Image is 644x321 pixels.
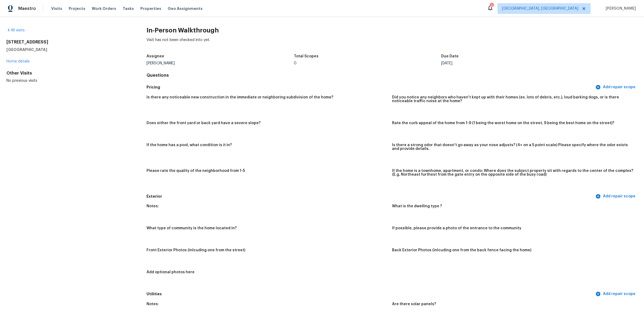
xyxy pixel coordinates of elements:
[147,37,638,51] div: Visit has not been checked into yet.
[147,302,159,306] h5: Notes:
[594,289,638,299] button: Add repair scope
[123,7,134,10] span: Tasks
[392,248,531,252] h5: Back Exterior Photos (inlcuding one from the back fence facing the home)
[147,291,594,297] h5: Utilities
[392,95,633,103] h5: Did you notice any neighbors who haven't kept up with their homes (ex. lots of debris, etc.), lou...
[6,39,129,45] h2: [STREET_ADDRESS]
[147,28,638,33] h2: In-Person Walkthrough
[147,204,159,208] h5: Notes:
[147,73,638,78] h4: Questions
[597,193,635,200] span: Add repair scope
[147,121,261,125] h5: Does either the front yard or back yard have a severe slope?
[392,204,442,208] h5: What is the dwelling type ?
[147,169,245,173] h5: Please rate the quality of the neighborhood from 1-5
[147,95,333,99] h5: Is there any noticeable new construction in the immediate or neighboring subdivision of the home?
[6,60,30,63] a: Home details
[168,6,203,11] span: Geo Assignments
[147,61,294,65] div: [PERSON_NAME]
[147,270,195,274] h5: Add optional photos here
[502,6,578,11] span: [GEOGRAPHIC_DATA], [GEOGRAPHIC_DATA]
[147,226,237,230] h5: What type of community is the home located in?
[6,79,37,83] span: No previous visits
[597,291,635,297] span: Add repair scope
[392,302,436,306] h5: Are there solar panels?
[147,143,232,147] h5: If the home has a pool, what condition is it in?
[594,191,638,201] button: Add repair scope
[392,169,633,176] h5: If the home is a townhome, apartment, or condo: Where does the subject property sit with regards ...
[69,6,85,11] span: Projects
[6,28,25,32] a: All visits
[294,61,441,65] div: 0
[490,3,493,9] div: 2
[147,84,594,90] h5: Pricing
[147,248,245,252] h5: Front Exterior Photos (inlcuding one from the street)
[18,6,36,11] span: Maestro
[441,61,588,65] div: [DATE]
[294,54,319,58] h5: Total Scopes
[92,6,116,11] span: Work Orders
[6,71,129,76] div: Other Visits
[147,54,164,58] h5: Assignee
[441,54,459,58] h5: Due Date
[603,6,636,11] span: [PERSON_NAME]
[597,84,635,91] span: Add repair scope
[392,226,521,230] h5: If possible, please provide a photo of the entrance to the community
[594,82,638,92] button: Add repair scope
[140,6,161,11] span: Properties
[392,143,633,151] h5: Is there a strong odor that doesn't go away as your nose adjusts? (4+ on a 5 point scale) Please ...
[147,194,594,199] h5: Exterior
[6,47,129,52] h5: [GEOGRAPHIC_DATA]
[51,6,62,11] span: Visits
[392,121,614,125] h5: Rate the curb appeal of the home from 1-9 (1 being the worst home on the street, 9 being the best...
